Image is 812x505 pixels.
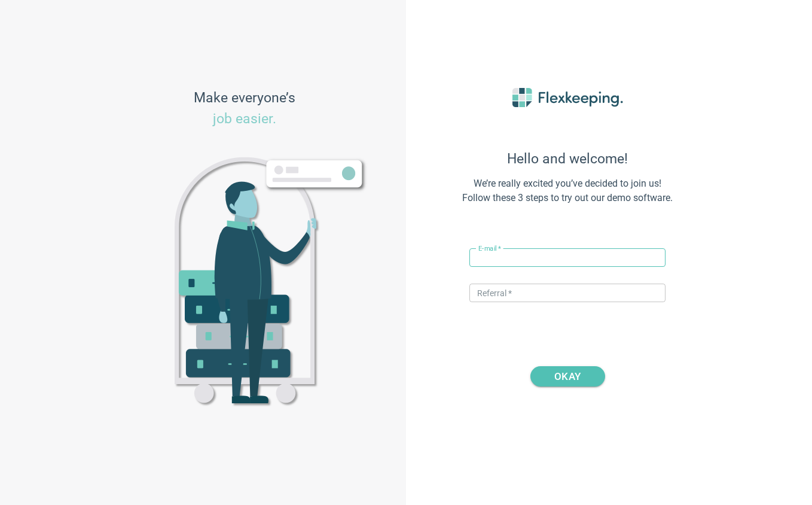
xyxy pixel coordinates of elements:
[554,366,581,387] span: OKAY
[213,111,276,127] span: job easier.
[530,366,605,387] button: OKAY
[436,151,699,167] span: Hello and welcome!
[436,177,699,206] span: We’re really excited you’ve decided to join us! Follow these 3 steps to try out our demo software.
[194,88,295,130] span: Make everyone’s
